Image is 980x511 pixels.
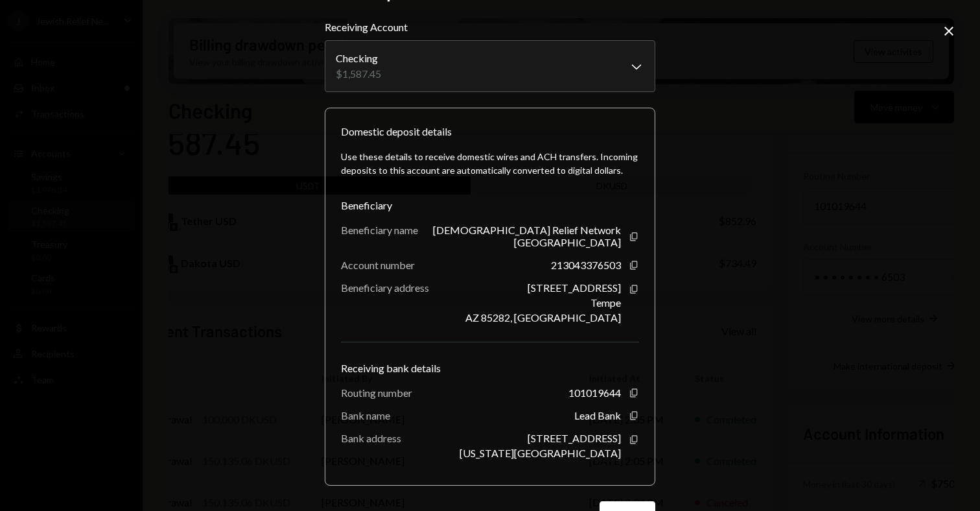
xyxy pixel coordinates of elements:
[341,432,401,444] div: Bank address
[551,259,621,271] div: 213043376503
[341,259,415,271] div: Account number
[341,281,429,294] div: Beneficiary address
[325,40,655,92] button: Receiving Account
[341,124,452,139] div: Domestic deposit details
[341,386,412,399] div: Routing number
[341,224,418,236] div: Beneficiary name
[341,198,639,213] div: Beneficiary
[460,447,621,459] div: [US_STATE][GEOGRAPHIC_DATA]
[341,409,390,422] div: Bank name
[528,281,621,294] div: [STREET_ADDRESS]
[418,224,621,248] div: [DEMOGRAPHIC_DATA] Relief Network [GEOGRAPHIC_DATA]
[341,361,639,376] div: Receiving bank details
[574,409,621,422] div: Lead Bank
[590,296,621,309] div: Tempe
[341,150,639,177] div: Use these details to receive domestic wires and ACH transfers. Incoming deposits to this account ...
[528,432,621,444] div: [STREET_ADDRESS]
[568,386,621,399] div: 101019644
[465,311,621,324] div: AZ 85282, [GEOGRAPHIC_DATA]
[325,19,655,35] label: Receiving Account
